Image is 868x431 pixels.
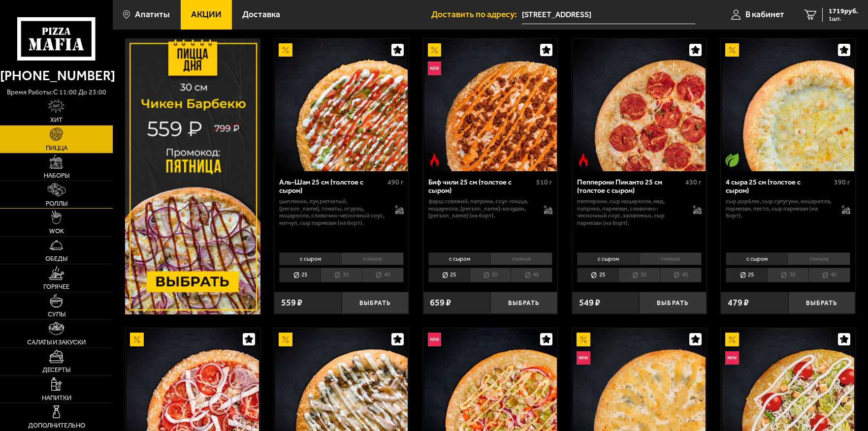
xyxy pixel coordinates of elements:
[490,292,557,314] button: Выбрать
[431,10,522,19] span: Доставить по адресу:
[728,298,749,307] span: 479 ₽
[135,10,170,19] span: Апатиты
[428,43,442,57] img: Акционный
[745,10,784,19] span: В кабинет
[43,283,69,290] span: Горячее
[279,268,321,282] li: 25
[279,333,292,346] img: Акционный
[572,39,707,171] a: Острое блюдоПепперони Пиканто 25 см (толстое с сыром)
[685,178,702,186] span: 430 г
[279,252,341,265] li: с сыром
[191,10,222,19] span: Акции
[428,178,534,195] div: Биф чили 25 см (толстое с сыром)
[50,117,63,123] span: Хит
[428,252,490,265] li: с сыром
[46,200,67,207] span: Роллы
[27,339,86,345] span: Салаты и закуски
[423,39,558,171] a: АкционныйНовинкаОстрое блюдоБиф чили 25 см (толстое с сыром)
[321,268,362,282] li: 30
[725,351,739,365] img: Новинка
[279,43,292,57] img: Акционный
[577,252,639,265] li: с сыром
[726,178,832,195] div: 4 сыра 25 см (толстое с сыром)
[788,252,850,265] li: тонкое
[428,333,442,346] img: Новинка
[281,298,302,307] span: 559 ₽
[573,39,706,171] img: Пепперони Пиканто 25 см (толстое с сыром)
[639,252,702,265] li: тонкое
[660,268,702,282] li: 40
[428,62,442,75] img: Новинка
[725,153,739,167] img: Вегетарианское блюдо
[341,252,404,265] li: тонкое
[726,268,767,282] li: 25
[430,298,451,307] span: 659 ₽
[274,39,409,171] a: АкционныйАль-Шам 25 см (толстое с сыром)
[767,268,808,282] li: 30
[829,16,858,22] span: 1 шт.
[42,367,70,373] span: Десерты
[46,145,67,151] span: Пицца
[808,268,850,282] li: 40
[577,178,683,195] div: Пепперони Пиканто 25 см (толстое с сыром)
[42,395,71,401] span: Напитки
[725,43,739,57] img: Акционный
[577,333,590,346] img: Акционный
[275,39,408,171] img: Аль-Шам 25 см (толстое с сыром)
[45,255,67,262] span: Обеды
[522,6,696,24] span: Мурманская область, Промышленная улица, 2
[722,39,854,171] img: 4 сыра 25 см (толстое с сыром)
[428,153,442,167] img: Острое блюдо
[279,178,385,195] div: Аль-Шам 25 см (толстое с сыром)
[428,268,470,282] li: 25
[577,198,683,227] p: пепперони, сыр Моцарелла, мед, паприка, пармезан, сливочно-чесночный соус, халапеньо, сыр пармеза...
[834,178,850,186] span: 390 г
[490,252,553,265] li: тонкое
[387,178,404,186] span: 490 г
[511,268,552,282] li: 40
[362,268,404,282] li: 40
[428,198,535,219] p: фарш говяжий, паприка, соус-пицца, моцарелла, [PERSON_NAME]-кочудян, [PERSON_NAME] (на борт).
[130,333,144,346] img: Акционный
[726,252,788,265] li: с сыром
[536,178,552,186] span: 510 г
[522,6,696,24] input: Ваш адрес доставки
[577,351,590,365] img: Новинка
[788,292,855,314] button: Выбрать
[721,39,855,171] a: АкционныйВегетарианское блюдо4 сыра 25 см (толстое с сыром)
[424,39,557,171] img: Биф чили 25 см (толстое с сыром)
[48,311,65,317] span: Супы
[470,268,511,282] li: 30
[579,298,600,307] span: 549 ₽
[28,422,85,429] span: Дополнительно
[342,292,409,314] button: Выбрать
[279,198,386,227] p: цыпленок, лук репчатый, [PERSON_NAME], томаты, огурец, моцарелла, сливочно-чесночный соус, кетчуп...
[725,333,739,346] img: Акционный
[577,153,590,167] img: Острое блюдо
[44,172,69,179] span: Наборы
[726,198,832,219] p: сыр дорблю, сыр сулугуни, моцарелла, пармезан, песто, сыр пармезан (на борт).
[577,268,618,282] li: 25
[618,268,660,282] li: 30
[829,8,858,15] span: 1719 руб.
[49,228,64,234] span: WOK
[242,10,280,19] span: Доставка
[639,292,706,314] button: Выбрать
